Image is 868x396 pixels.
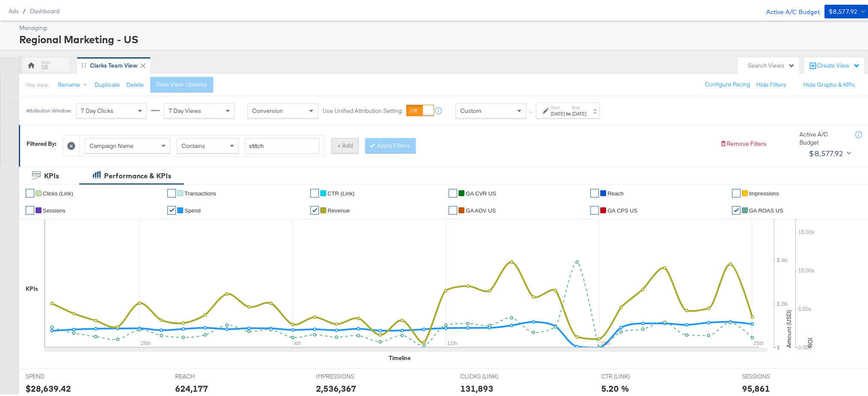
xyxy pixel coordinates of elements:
[800,128,847,144] div: Active A/C Budget
[331,136,359,151] button: + Add
[26,283,38,291] div: KPIs
[807,335,814,346] text: ROI
[316,370,380,378] span: IMPRESSIONS
[743,380,770,393] div: 95,861
[449,204,457,213] a: ✔
[41,61,48,69] div: SB
[460,105,481,112] span: Custom
[389,352,411,360] div: Timeline
[565,108,573,115] strong: to
[460,380,493,393] div: 131,893
[322,105,403,113] label: Use Unified Attribution Setting:
[749,59,795,68] div: Search Views
[185,205,201,212] span: Spend
[466,188,496,195] span: GA CVR US
[169,105,201,112] span: 7 Day Views
[732,187,741,195] a: ✔
[785,308,793,346] text: Amount (USD)
[26,80,48,86] div: This View:
[602,370,666,378] span: CTR (LINK)
[81,105,113,112] span: 7 Day Clicks
[758,3,820,15] div: Active A/C Budget
[328,188,355,195] span: CTR (Link)
[126,79,144,87] button: Delete
[252,105,283,112] span: Conversion
[185,188,216,195] span: Transactions
[591,187,599,195] a: ✔
[26,106,72,112] div: Attribution Window:
[26,370,90,378] span: SPEND
[608,205,638,212] span: GA CPS US
[52,75,96,91] button: Rename
[602,380,629,393] div: 5.20 %
[19,30,866,44] div: Regional Marketing - US
[182,140,205,148] span: Contains
[245,136,319,152] input: Enter a search term
[551,108,565,115] div: [DATE]
[167,187,176,195] a: ✔
[328,205,350,212] span: Revenue
[30,6,60,12] a: Dashboard
[699,75,757,90] button: Configure Pacing
[175,370,239,378] span: REACH
[743,370,807,378] span: SESSIONS
[89,140,134,148] span: Campaign Name
[573,108,587,115] div: [DATE]
[809,145,844,158] div: $8,577.92
[90,59,137,68] div: Clarks Team View
[804,79,856,87] button: Hide Graphs & KPIs
[817,59,860,68] div: Create View
[26,187,34,195] a: ✔
[806,145,853,158] button: $8,577.92
[720,138,767,146] button: Remove Filters
[573,103,587,108] label: End:
[310,204,319,213] a: ✔
[732,204,741,213] a: ✔
[608,188,624,195] span: Reach
[175,380,208,393] div: 624,177
[43,188,73,195] span: Clicks (Link)
[19,22,866,30] div: Managing:
[591,204,599,213] a: ✔
[527,109,535,112] span: ↑
[757,79,787,87] button: Hide Filters
[829,4,858,15] div: $8,577.92
[316,380,356,393] div: 2,536,367
[104,169,171,179] div: Performance & KPIs
[167,204,176,213] a: ✔
[9,6,18,12] span: Ads
[18,6,30,12] span: /
[27,138,57,146] div: Filtered By:
[43,205,66,212] span: Sessions
[466,205,496,212] span: GA AOV US
[551,103,565,108] label: Start:
[749,205,784,212] span: GA ROAS US
[26,380,71,393] div: $28,639.42
[95,79,120,87] button: Duplicate
[749,188,779,195] span: Impressions
[460,370,525,378] span: CLICKS (LINK)
[81,61,86,65] div: Drag to reorder tab
[449,187,457,195] a: ✔
[26,204,34,213] a: ✔
[310,187,319,195] a: ✔
[44,169,59,179] div: KPIs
